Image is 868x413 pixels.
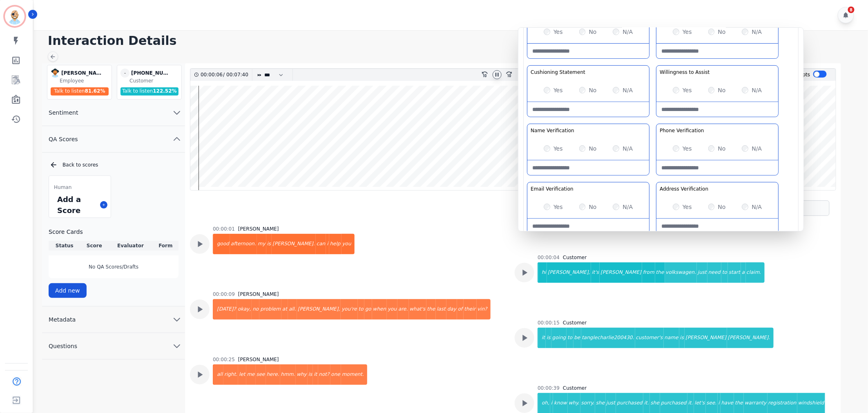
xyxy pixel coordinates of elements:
[238,226,279,232] div: [PERSON_NAME]
[201,69,223,81] div: 00:00:06
[42,109,85,117] span: Sentiment
[746,262,765,283] div: claim.
[225,69,247,81] div: 00:07:40
[660,127,704,134] h3: Phone Verification
[56,192,97,218] div: Add a Score
[214,234,230,254] div: good
[313,364,318,385] div: it
[589,86,596,94] label: No
[358,299,364,320] div: to
[728,262,741,283] div: start
[567,328,573,348] div: to
[718,28,725,36] label: No
[266,364,280,385] div: here.
[238,364,246,385] div: let
[238,291,279,298] div: [PERSON_NAME]
[257,234,266,254] div: my
[727,328,774,348] div: [PERSON_NAME].
[697,262,707,283] div: just
[172,341,182,351] svg: chevron down
[297,299,341,320] div: [PERSON_NAME],
[635,328,664,348] div: customer's
[547,262,591,283] div: [PERSON_NAME],
[707,262,721,283] div: need
[531,127,574,134] h3: Name Verification
[655,262,665,283] div: the
[153,241,179,251] th: Form
[683,144,692,153] label: Yes
[51,87,109,95] div: Talk to listen
[42,333,185,360] button: Questions chevron down
[642,262,655,283] div: from
[214,299,237,320] div: [DATE]?
[308,364,313,385] div: is
[341,234,355,254] div: you
[129,78,180,84] div: Customer
[246,364,256,385] div: me
[42,306,185,333] button: Metadata chevron down
[660,69,710,75] h3: Willingness to Assist
[553,28,563,36] label: Yes
[266,234,272,254] div: is
[256,364,266,385] div: see
[48,33,860,48] h1: Interaction Details
[296,364,308,385] div: why
[573,328,581,348] div: be
[752,28,762,36] label: N/A
[679,328,685,348] div: is
[318,364,330,385] div: not?
[330,364,341,385] div: one
[718,86,725,94] label: No
[54,184,71,191] span: Human
[131,69,172,78] div: [PHONE_NUMBER]
[42,315,82,324] span: Metadata
[551,328,567,348] div: going
[848,7,855,13] div: 8
[436,299,446,320] div: last
[316,234,326,254] div: can
[589,144,596,153] label: No
[42,135,85,143] span: QA Scores
[341,299,357,320] div: you're
[61,69,102,78] div: [PERSON_NAME]
[238,356,279,363] div: [PERSON_NAME]
[120,69,129,78] span: -
[589,203,596,211] label: No
[60,78,110,84] div: Employee
[752,86,762,94] label: N/A
[201,69,250,81] div: /
[477,299,491,320] div: vin?
[108,241,153,251] th: Evaluator
[230,234,257,254] div: afternoon.
[538,328,546,348] div: it
[665,262,697,283] div: volkswagen.
[272,234,316,254] div: [PERSON_NAME].
[326,234,329,254] div: i
[531,69,585,75] h3: Cushioning Statement
[213,356,235,363] div: 00:00:25
[120,87,179,95] div: Talk to listen
[538,385,560,391] div: 00:00:39
[538,320,560,326] div: 00:00:15
[685,328,727,348] div: [PERSON_NAME]
[591,262,600,283] div: it's
[288,299,297,320] div: all.
[683,86,692,94] label: Yes
[372,299,387,320] div: when
[387,299,397,320] div: you
[223,364,238,385] div: right.
[213,226,235,232] div: 00:00:01
[85,88,105,94] span: 81.62 %
[49,241,80,251] th: Status
[563,254,587,261] div: Customer
[49,255,179,278] div: No QA Scores/Drafts
[538,262,547,283] div: hi
[664,328,679,348] div: name
[42,126,185,153] button: QA Scores chevron up
[581,328,635,348] div: tanglecharlie200430.
[752,144,762,153] label: N/A
[172,134,182,144] svg: chevron up
[49,283,87,298] button: Add new
[538,254,560,261] div: 00:00:04
[237,299,252,320] div: okay,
